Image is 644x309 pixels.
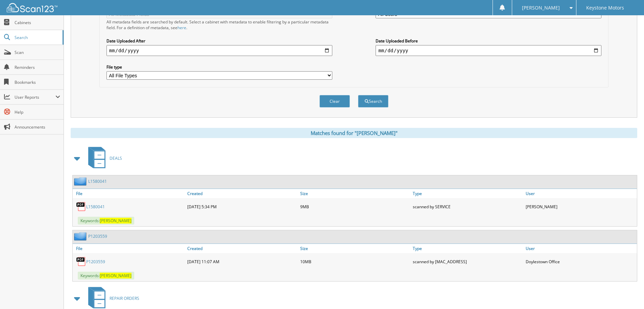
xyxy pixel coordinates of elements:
span: [PERSON_NAME] [522,6,560,10]
div: Doylestown Office [524,255,637,268]
a: File [73,189,186,198]
span: Keywords: [78,217,134,225]
img: scan123-logo-white.svg [7,3,57,12]
a: Created [186,189,299,198]
span: Scan [15,50,60,55]
span: Reminders [15,64,60,70]
div: [DATE] 5:34 PM [186,200,299,213]
a: Size [299,189,411,198]
a: Created [186,244,299,253]
label: Date Uploaded Before [376,38,601,44]
span: Announcements [15,124,60,130]
div: [PERSON_NAME] [524,200,637,213]
a: User [524,189,637,198]
a: User [524,244,637,253]
label: File type [106,64,332,70]
img: folder2.png [74,177,88,186]
div: [DATE] 11:07 AM [186,255,299,268]
a: Type [411,244,524,253]
span: REPAIR ORDERS [110,295,139,301]
div: 10MB [299,255,411,268]
a: Type [411,189,524,198]
label: Date Uploaded After [106,38,332,44]
button: Clear [319,95,350,108]
span: [PERSON_NAME] [100,273,132,278]
a: L1580041 [88,178,107,184]
a: here [177,25,186,31]
span: Keystone Motors [586,6,624,10]
img: PDF.png [76,256,86,267]
a: Size [299,244,411,253]
span: Help [15,109,60,115]
a: P1203559 [86,259,105,265]
div: scanned by SERVICE [411,200,524,213]
img: PDF.png [76,201,86,212]
a: File [73,244,186,253]
div: All metadata fields are searched by default. Select a cabinet with metadata to enable filtering b... [106,19,332,31]
span: Bookmarks [15,79,60,85]
span: DEALS [110,155,122,161]
iframe: Chat Widget [610,276,644,309]
a: DEALS [84,145,122,172]
div: Matches found for "[PERSON_NAME]" [71,128,637,138]
span: User Reports [15,94,55,100]
span: Cabinets [15,20,60,25]
div: scanned by [MAC_ADDRESS] [411,255,524,268]
input: start [106,45,332,56]
span: Search [15,35,59,40]
span: Keywords: [78,272,134,279]
button: Search [358,95,388,108]
img: folder2.png [74,232,88,240]
input: end [376,45,601,56]
span: [PERSON_NAME] [100,218,132,224]
div: 9MB [299,200,411,213]
a: P1203559 [88,233,107,239]
a: L1580041 [86,204,105,210]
